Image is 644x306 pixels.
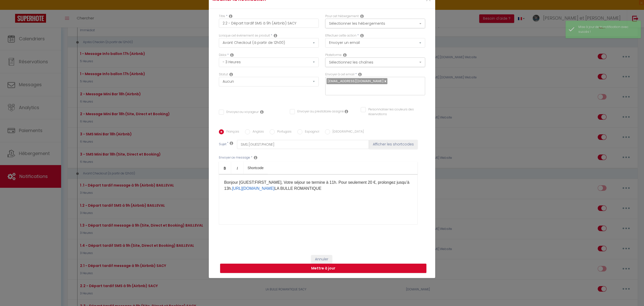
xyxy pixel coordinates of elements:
[219,14,225,19] label: Titre
[219,155,250,160] label: Envoyer ce message
[325,57,425,67] button: Sélectionnez les chaînes
[345,109,348,113] i: Envoyer au prestataire si il est assigné
[219,72,228,77] label: Statut
[219,53,226,57] label: Délai
[275,129,292,135] label: Portugais
[232,186,274,191] a: [URL][DOMAIN_NAME]
[230,141,233,145] i: Subject
[311,255,332,264] button: Annuler
[254,156,257,160] i: Message
[328,79,384,83] span: [EMAIL_ADDRESS][DOMAIN_NAME]
[343,53,347,57] i: Action Channel
[250,129,264,135] label: Anglais
[325,19,425,28] button: Sélectionner les hébergements
[325,33,356,38] label: Effectuer cette action
[260,110,264,114] i: Envoyer au voyageur
[230,53,234,57] i: Action Time
[325,14,359,19] label: Pour cet hébergement
[219,162,231,174] a: Bold
[274,34,277,38] i: Event Occur
[325,53,342,57] label: Plateforme
[224,179,412,192] p: Bonjour [GUEST:FIRST_NAME]​, Votre séjour se termine à 11h. Pour seulement 20 €, prolongez jusqu’...
[229,72,233,76] i: Booking status
[229,14,232,18] i: Title
[219,33,270,38] label: Lorsque cet événement se produit
[220,264,426,273] button: Mettre à jour
[578,25,636,34] div: Mise à jour de la notification avec succès !
[231,162,244,174] a: Italic
[360,34,364,38] i: Action Type
[219,142,226,147] label: Sujet
[358,72,362,76] i: Recipient
[302,129,319,135] label: Espagnol
[244,162,268,174] a: Shortcode
[360,14,364,18] i: This Rental
[330,129,364,135] label: [GEOGRAPHIC_DATA]
[325,72,354,77] label: Envoyer à cet email
[369,140,418,149] button: Afficher les shortcodes
[224,129,239,135] label: Français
